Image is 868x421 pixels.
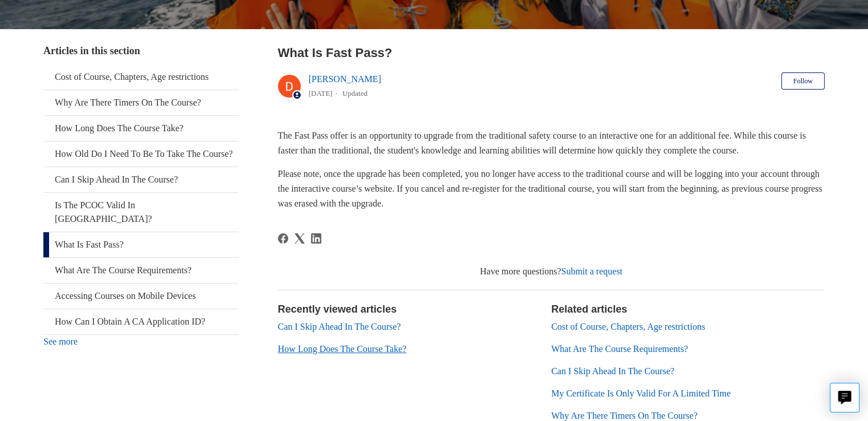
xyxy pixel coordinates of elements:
[311,233,321,244] a: LinkedIn
[551,388,730,398] a: My Certificate Is Only Valid For A Limited Time
[43,45,140,56] span: Articles in this section
[43,193,239,232] a: Is The PCOC Valid In [GEOGRAPHIC_DATA]?
[551,322,705,331] a: Cost of Course, Chapters, Age restrictions
[43,141,239,167] a: How Old Do I Need To Be To Take The Course?
[551,302,825,317] h2: Related articles
[278,233,288,244] a: Facebook
[781,72,825,90] button: Follow Article
[278,233,288,244] svg: Share this page on Facebook
[278,265,825,278] div: Have more questions?
[43,90,239,115] a: Why Are There Timers On The Course?
[278,322,401,331] a: Can I Skip Ahead In The Course?
[43,116,239,141] a: How Long Does The Course Take?
[278,302,540,317] h2: Recently viewed articles
[551,411,697,420] a: Why Are There Timers On The Course?
[43,167,239,192] a: Can I Skip Ahead In The Course?
[561,266,623,276] a: Submit a request
[294,233,305,244] a: X Corp
[311,233,321,244] svg: Share this page on LinkedIn
[278,344,406,354] a: How Long Does The Course Take?
[278,43,825,62] h2: What Is Fast Pass?
[43,258,239,283] a: What Are The Course Requirements?
[309,74,381,84] a: [PERSON_NAME]
[294,233,305,244] svg: Share this page on X Corp
[830,383,859,412] button: Live chat
[43,64,239,90] a: Cost of Course, Chapters, Age restrictions
[342,89,368,98] li: Updated
[43,337,78,346] a: See more
[551,344,688,354] a: What Are The Course Requirements?
[278,131,806,155] span: The Fast Pass offer is an opportunity to upgrade from the traditional safety course to an interac...
[43,284,239,309] a: Accessing Courses on Mobile Devices
[551,366,675,376] a: Can I Skip Ahead In The Course?
[43,309,239,334] a: How Can I Obtain A CA Application ID?
[278,169,822,208] span: Please note, once the upgrade has been completed, you no longer have access to the traditional co...
[309,89,333,98] time: 03/21/2024, 08:25
[43,232,239,257] a: What Is Fast Pass?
